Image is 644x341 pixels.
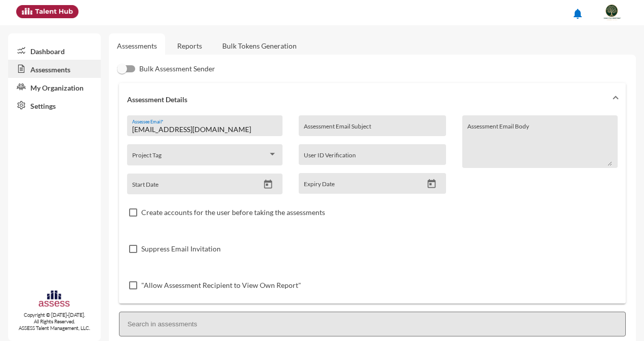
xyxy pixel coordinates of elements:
[8,78,101,96] a: My Organization
[8,312,101,331] p: Copyright © [DATE]-[DATE]. All Rights Reserved. ASSESS Talent Management, LLC.
[119,115,626,304] div: Assessment Details
[141,206,325,219] span: Create accounts for the user before taking the assessments
[8,96,101,114] a: Settings
[38,289,70,310] img: assesscompany-logo.png
[119,312,626,336] input: Search in assessments
[119,83,626,115] mat-expansion-panel-header: Assessment Details
[169,33,210,58] a: Reports
[139,63,215,75] span: Bulk Assessment Sender
[141,279,301,291] span: "Allow Assessment Recipient to View Own Report"
[259,179,277,190] button: Open calendar
[214,33,305,58] a: Bulk Tokens Generation
[423,179,440,189] button: Open calendar
[117,41,157,50] a: Assessments
[141,243,221,255] span: Suppress Email Invitation
[572,8,584,20] mat-icon: notifications
[8,60,101,78] a: Assessments
[132,125,277,134] input: Assessee Email
[127,95,606,104] mat-panel-title: Assessment Details
[8,41,101,60] a: Dashboard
